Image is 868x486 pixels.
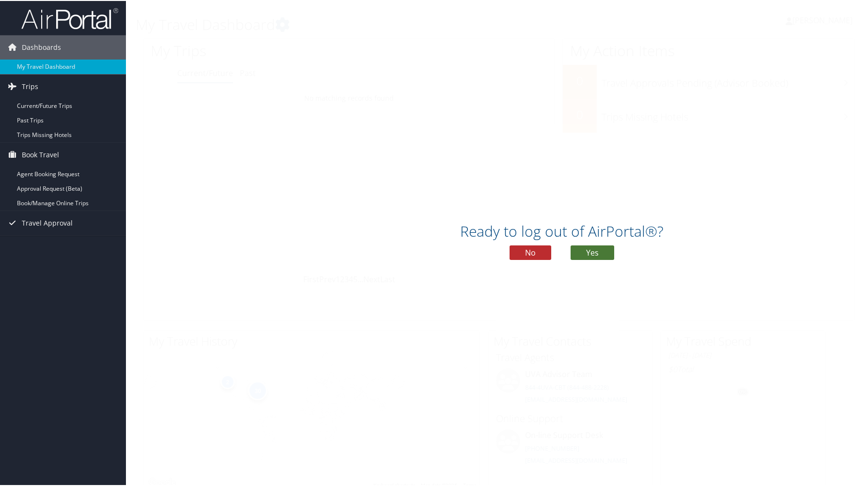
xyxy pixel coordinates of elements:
span: Dashboards [22,34,61,59]
button: No [510,244,551,259]
span: Trips [22,74,38,98]
button: Yes [571,244,614,259]
span: Book Travel [22,142,59,166]
img: airportal-logo.png [21,6,118,29]
span: Travel Approval [22,210,73,234]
